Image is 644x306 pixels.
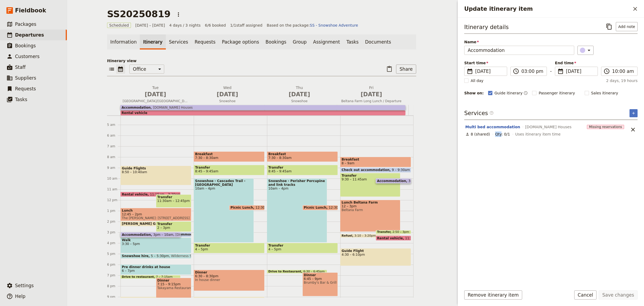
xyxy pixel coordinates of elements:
button: ​ [577,46,594,55]
span: [DATE] [195,90,260,98]
a: Documents [362,34,394,49]
span: Based on the package: [267,23,358,28]
span: Customers [15,54,39,59]
a: Requests [191,34,219,49]
span: Settings [15,283,34,288]
span: Accommodation [122,233,153,236]
h3: Services [464,109,494,117]
h2: Wed [195,85,260,98]
span: [DATE] [566,68,594,74]
div: Dinner6:30 – 8:30pmIn house dinner [194,270,265,291]
button: Remove itinerary item [464,290,522,300]
span: Uses itinerary item time [515,131,561,137]
div: 8 (shared) [465,131,490,137]
span: Snowshoe hire [122,254,151,258]
span: Tasks [15,97,27,102]
h1: SS20250819 [107,9,171,19]
span: Packages [15,22,36,27]
a: Information [107,34,140,49]
div: 4 pm [107,241,120,245]
span: 4 – 5pm [195,247,208,251]
div: Transfer4 – 5pm [194,243,265,253]
a: Group [290,34,310,49]
span: 7:30 – 8:30am [195,156,218,160]
div: Accommodation[DOMAIN_NAME] Houses [120,105,405,110]
span: Guide itinerary [495,90,523,96]
span: Dinner [157,279,190,282]
a: Tasks [343,34,362,49]
input: Name [464,46,574,55]
span: Beltana Farm Long Lunch / Departure [336,99,406,103]
span: Start time [464,60,507,66]
h3: Itinerary details [464,23,509,31]
span: 5 – 5:30pm [151,254,169,258]
div: Picnic Lunch12:30 – 1pm [229,205,265,210]
div: Breakfast7:30 – 8:30am [194,151,265,162]
span: Transfer [377,230,393,234]
button: Copy itinerary item [605,22,614,31]
div: Transfer11:30am – 12:45pm [156,194,191,208]
span: Guide Flights [122,166,190,170]
span: 7:15 – 9:15pm [157,282,190,286]
div: Send whatsapp msg with reminders for next day [120,297,181,302]
div: ​ [580,47,592,54]
div: Accommodation3pm – 10am[DOMAIN_NAME] Houses [120,232,181,237]
span: Takayama Restaurant, [GEOGRAPHIC_DATA] [157,286,190,290]
span: Help [15,294,25,299]
span: 6/6 booked [205,23,226,28]
span: Picnic Lunch [230,206,255,209]
a: Services [166,34,192,49]
div: Transfer4 – 5pm [267,243,338,253]
span: Snowshoe - Cascades Trail - [GEOGRAPHIC_DATA] [195,179,253,187]
span: Bookings [15,43,36,48]
span: Fieldbook [15,6,46,15]
div: 7 am [107,144,120,148]
span: In house dinner [195,278,263,282]
span: The [PERSON_NAME]: [STREET_ADDRESS] [122,216,190,220]
span: [PERSON_NAME] Gallery Visit [122,222,177,226]
span: Transfer [268,166,336,169]
div: Rental vehicleAccommodation[DOMAIN_NAME] Houses [120,105,409,115]
div: Walk3:30 – 5pm [120,237,191,253]
span: Walk [122,238,190,242]
span: Suppliers [15,75,36,81]
span: 3:30 – 5pm [122,242,190,246]
div: Transfer2 – 3pm [156,221,191,232]
div: 12 pm [107,198,120,202]
span: 8:45 – 9:45am [268,169,292,173]
div: Drive to Restaurant6:30 – 6:45pm [267,270,327,273]
span: [DOMAIN_NAME] Houses [525,124,572,130]
button: Wed [DATE]Snowshoe [192,85,264,105]
span: Refuel [342,234,354,237]
div: 9 pm [107,295,120,299]
div: Refuel3:10 – 3:20pm [340,234,400,238]
span: [DOMAIN_NAME] Houses [151,106,193,109]
span: Unlink service [628,125,638,134]
span: [DATE] [123,90,188,98]
span: [DOMAIN_NAME] Houses [173,233,215,236]
span: 4 days / 3 nights [169,23,201,28]
button: Add service inclusion [630,109,638,117]
div: 7 pm [107,273,120,277]
span: 6:30 – 8:30pm [195,274,263,278]
div: 6 pm [107,262,120,267]
span: Transfer [157,222,190,226]
span: Breakfast [342,158,410,161]
span: Passenger itinerary [539,90,575,96]
span: ​ [603,68,610,74]
div: Check out accommodation9 – 9:30am [340,168,411,173]
div: Snowshoe - Cascades Trail - [GEOGRAPHIC_DATA]10am – 4pm [194,178,254,243]
span: Snowshoe - Perisher Porcupine and link tracks [268,179,326,187]
span: 12:45 – 2pm [122,212,190,216]
span: Breakfast [268,152,336,156]
div: Guide Flight4:30 – 6:10pm [340,248,411,266]
span: 12:30 – 1pm [255,206,276,209]
div: Lunch12:45 – 2pmThe [PERSON_NAME]: [STREET_ADDRESS] [120,208,191,221]
div: Snowshoe hire5 – 5:30pmWilderness Sports [120,254,191,259]
span: ​ [513,68,519,74]
span: 2:50 – 3pm [393,230,409,234]
span: Snowshoe [192,99,262,103]
a: Assignment [310,34,343,49]
span: Accommodation [122,106,151,109]
button: Close drawer [631,4,640,13]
